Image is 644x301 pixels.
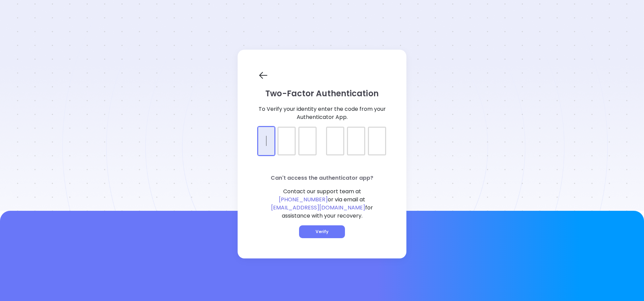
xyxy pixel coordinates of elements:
span: [PHONE_NUMBER] [279,196,328,203]
p: To Verify your identity enter the code from your Authenticator App. [258,105,386,121]
span: [EMAIL_ADDRESS][DOMAIN_NAME] [271,204,365,211]
span: Verify [316,229,328,234]
input: verification input [258,127,386,144]
p: Can't access the authenticator app? [258,174,386,182]
p: Contact our support team at or via email at for assistance with your recovery. [258,187,386,220]
p: Two-Factor Authentication [258,87,386,100]
button: Verify [299,225,345,238]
